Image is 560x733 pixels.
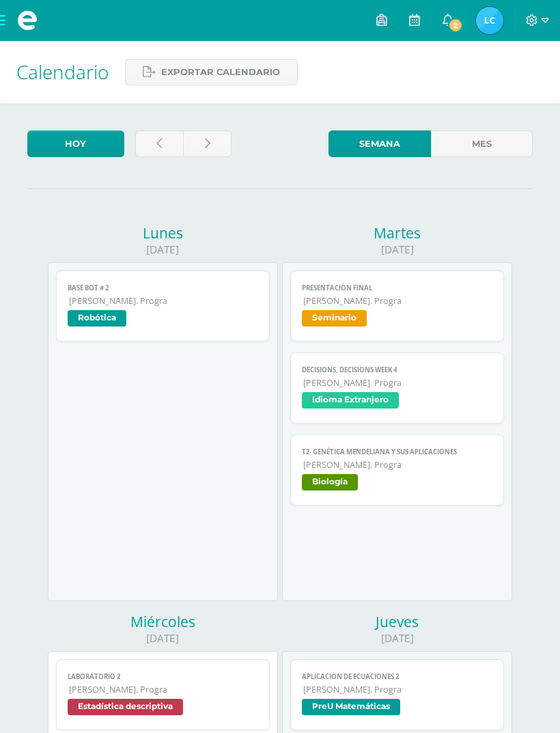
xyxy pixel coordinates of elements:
[282,612,512,631] div: Jueves
[302,447,492,456] span: T2- Genética Mendeliana y sus aplicaciones
[302,474,358,490] span: Biología
[476,7,503,34] img: 7b61c6845b81ebf931e2d334edca1b6f.png
[290,434,503,506] a: T2- Genética Mendeliana y sus aplicaciones[PERSON_NAME]. PrograBiología
[48,243,278,257] div: [DATE]
[302,365,492,374] span: Decisions, Decisions week 4
[303,684,492,695] span: [PERSON_NAME]. Progra
[431,130,533,157] a: Mes
[27,130,124,157] a: Hoy
[282,631,512,646] div: [DATE]
[68,310,126,327] span: Robótica
[48,631,278,646] div: [DATE]
[302,283,492,292] span: Presentación final
[303,295,492,307] span: [PERSON_NAME]. Progra
[302,672,492,681] span: Aplicación de ecuaciones 2
[68,699,183,715] span: Estadística descriptiva
[282,223,512,243] div: Martes
[161,59,280,85] span: Exportar calendario
[125,59,298,85] a: Exportar calendario
[69,295,257,307] span: [PERSON_NAME]. Progra
[48,612,278,631] div: Miércoles
[16,59,109,85] span: Calendario
[290,352,503,424] a: Decisions, Decisions week 4[PERSON_NAME]. PrograIdioma Extranjero
[56,659,269,730] a: Laboratorio 2[PERSON_NAME]. PrograEstadística descriptiva
[69,684,257,695] span: [PERSON_NAME]. Progra
[328,130,431,157] a: Semana
[290,659,503,730] a: Aplicación de ecuaciones 2[PERSON_NAME]. PrograPreU Matemáticas
[302,699,400,715] span: PreU Matemáticas
[48,223,278,243] div: Lunes
[303,459,492,471] span: [PERSON_NAME]. Progra
[68,283,257,292] span: Base bot # 2
[56,271,269,342] a: Base bot # 2[PERSON_NAME]. PrograRobótica
[302,392,399,409] span: Idioma Extranjero
[290,271,503,342] a: Presentación final[PERSON_NAME]. PrograSeminario
[68,672,257,681] span: Laboratorio 2
[448,18,463,33] span: 2
[302,310,367,327] span: Seminario
[282,243,512,257] div: [DATE]
[303,377,492,389] span: [PERSON_NAME]. Progra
